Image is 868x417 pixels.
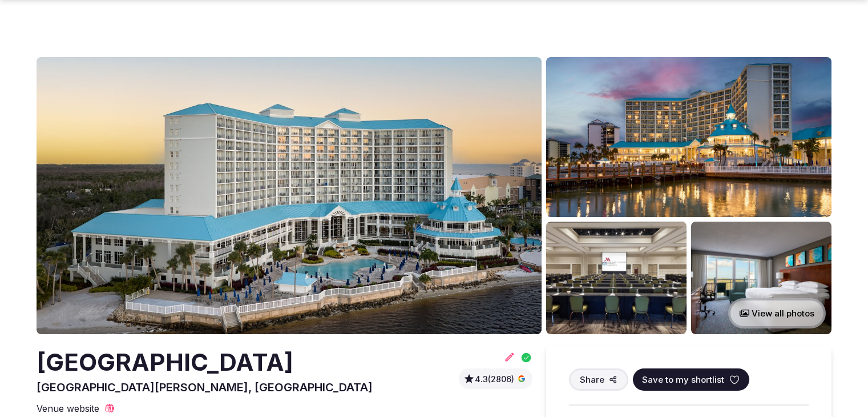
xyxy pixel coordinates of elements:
img: Venue cover photo [37,57,542,334]
span: 4.3 (2806) [475,374,514,385]
img: Venue gallery photo [546,57,831,217]
span: Share [580,374,604,386]
img: Venue gallery photo [691,222,831,334]
span: [GEOGRAPHIC_DATA][PERSON_NAME], [GEOGRAPHIC_DATA] [37,380,373,394]
h2: [GEOGRAPHIC_DATA] [37,346,373,379]
img: Venue gallery photo [546,222,687,334]
a: 4.3(2806) [463,373,528,384]
button: Share [569,368,628,391]
button: View all photos [728,298,826,328]
span: Save to my shortlist [642,374,724,386]
button: Save to my shortlist [633,368,749,391]
a: Venue website [37,402,115,415]
span: Venue website [37,402,99,415]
